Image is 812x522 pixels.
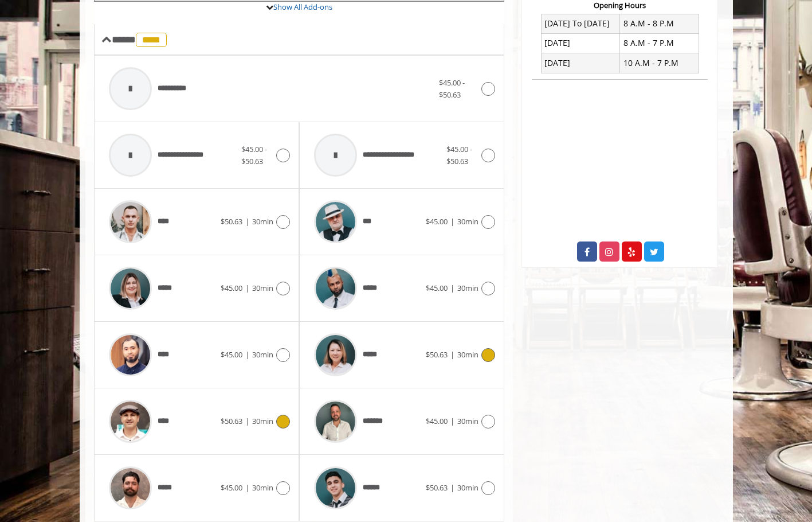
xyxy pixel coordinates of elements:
[457,482,478,493] span: 30min
[439,77,465,100] span: $45.00 - $50.63
[541,33,620,53] td: [DATE]
[273,2,332,12] a: Show All Add-ons
[620,14,699,33] td: 8 A.M - 8 P.M
[221,283,242,293] span: $45.00
[221,416,242,426] span: $50.63
[221,216,242,227] span: $50.63
[221,349,242,360] span: $45.00
[450,216,454,227] span: |
[457,416,478,426] span: 30min
[541,53,620,73] td: [DATE]
[252,216,273,227] span: 30min
[450,482,454,493] span: |
[446,144,472,166] span: $45.00 - $50.63
[541,14,620,33] td: [DATE] To [DATE]
[241,144,267,166] span: $45.00 - $50.63
[245,482,249,493] span: |
[532,1,708,9] h3: Opening Hours
[252,416,273,426] span: 30min
[450,349,454,360] span: |
[457,349,478,360] span: 30min
[245,283,249,293] span: |
[426,216,448,227] span: $45.00
[245,349,249,360] span: |
[426,349,448,360] span: $50.63
[426,416,448,426] span: $45.00
[221,482,242,493] span: $45.00
[457,283,478,293] span: 30min
[620,53,699,73] td: 10 A.M - 7 P.M
[426,482,448,493] span: $50.63
[620,33,699,53] td: 8 A.M - 7 P.M
[457,216,478,227] span: 30min
[252,482,273,493] span: 30min
[252,283,273,293] span: 30min
[450,416,454,426] span: |
[245,216,249,227] span: |
[426,283,448,293] span: $45.00
[450,283,454,293] span: |
[252,349,273,360] span: 30min
[245,416,249,426] span: |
